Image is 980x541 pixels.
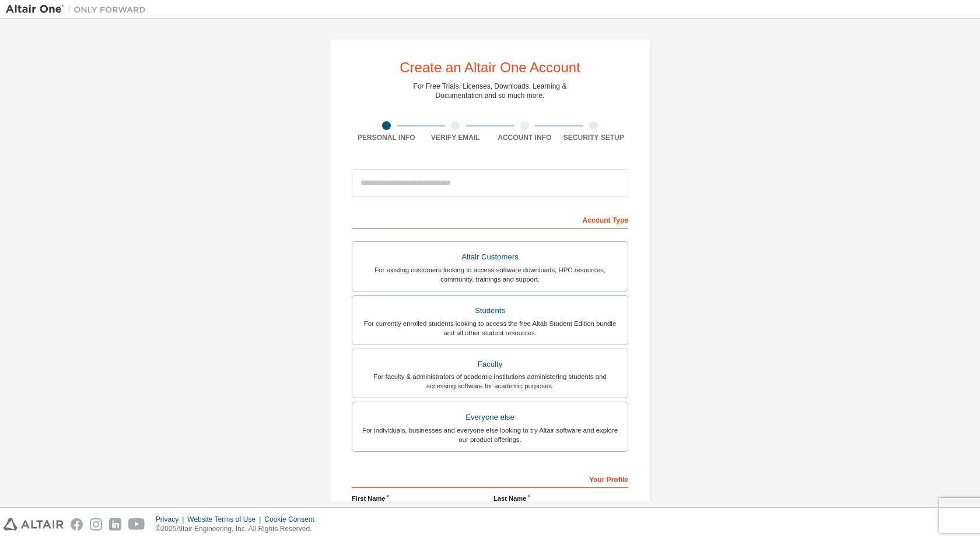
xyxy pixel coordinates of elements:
[359,303,621,319] div: Students
[414,82,567,100] div: For Free Trials, Licenses, Downloads, Learning & Documentation and so much more.
[156,515,187,524] div: Privacy
[6,3,152,15] img: Altair One
[494,494,628,503] label: Last Name
[156,524,321,534] p: © 2025 Altair Engineering, Inc. All Rights Reserved.
[3,518,64,531] img: altair_logo.svg
[421,133,491,142] div: Verify Email
[352,133,421,142] div: Personal Info
[264,515,321,524] div: Cookie Consent
[359,426,621,444] div: For individuals, businesses and everyone else looking to try Altair software and explore our prod...
[359,319,621,338] div: For currently enrolled students looking to access the free Altair Student Edition bundle and all ...
[359,409,621,426] div: Everyone else
[359,249,621,265] div: Altair Customers
[352,210,628,229] div: Account Type
[400,61,580,75] div: Create an Altair One Account
[490,133,559,142] div: Account Info
[559,133,629,142] div: Security Setup
[352,494,487,503] label: First Name
[128,518,145,531] img: youtube.svg
[71,518,83,531] img: facebook.svg
[109,518,121,531] img: linkedin.svg
[359,265,621,284] div: For existing customers looking to access software downloads, HPC resources, community, trainings ...
[359,356,621,373] div: Faculty
[359,372,621,391] div: For faculty & administrators of academic institutions administering students and accessing softwa...
[352,469,628,488] div: Your Profile
[90,518,102,531] img: instagram.svg
[187,515,264,524] div: Website Terms of Use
